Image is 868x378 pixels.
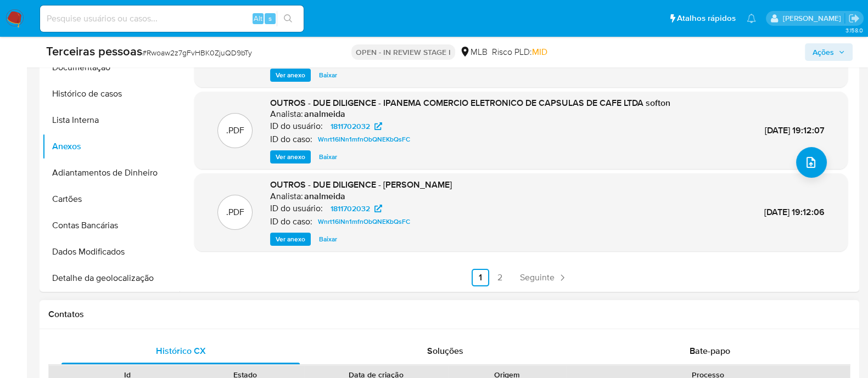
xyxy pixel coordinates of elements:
span: OUTROS - DUE DILIGENCE - IPANEMA COMERCIO ELETRONICO DE CAPSULAS DE CAFE LTDA softon [270,97,670,109]
span: Baixar [319,151,337,162]
span: Histórico CX [156,345,206,357]
p: .PDF [226,206,244,218]
span: Atalhos rápidos [677,13,736,24]
h6: analmeida [304,191,345,202]
a: Wnrt16lNn1mfnObQNEKbQsFC [313,133,415,146]
h6: analmeida [304,109,345,120]
span: Risco PLD: [492,46,547,58]
a: Notificações [747,14,756,23]
p: ID do caso: [270,216,312,227]
a: Seguinte [516,269,572,286]
button: Ações [805,43,853,61]
button: Adiantamentos de Dinheiro [42,160,180,186]
p: anna.almeida@mercadopago.com.br [782,13,844,24]
span: MID [532,46,547,58]
a: 1811702032 [324,202,389,215]
button: Ver anexo [270,69,311,82]
span: Ver anexo [276,70,305,81]
span: [DATE] 19:12:07 [765,124,825,137]
p: Analista: [270,109,303,120]
b: Terceiras pessoas [46,42,142,60]
h1: Contatos [48,309,850,320]
button: Ver anexo [270,233,311,246]
span: Soluções [427,345,463,357]
p: OPEN - IN REVIEW STAGE I [351,44,455,60]
span: 1811702032 [331,202,370,215]
p: .PDF [226,125,244,137]
button: Cartões [42,186,180,212]
button: Baixar [313,233,343,246]
span: Baixar [319,70,337,81]
button: Ver anexo [270,150,311,163]
span: Baixar [319,234,337,245]
span: 3.158.0 [845,26,863,35]
button: Baixar [313,69,343,82]
p: Analista: [270,191,303,202]
button: search-icon [277,11,299,26]
p: ID do usuário: [270,203,323,214]
span: Ver anexo [276,151,305,162]
div: MLB [460,46,488,58]
span: OUTROS - DUE DILIGENCE - [PERSON_NAME] [270,178,452,191]
span: Wnrt16lNn1mfnObQNEKbQsFC [318,215,410,228]
a: Vá para a página 1 [472,269,489,286]
a: Wnrt16lNn1mfnObQNEKbQsFC [313,215,415,228]
a: Sair [848,13,860,24]
span: Ações [813,43,834,61]
span: # Rwoaw2z7gFvHBK0ZjuQD9bTy [142,47,252,58]
span: Wnrt16lNn1mfnObQNEKbQsFC [318,133,410,146]
button: Contas Bancárias [42,212,180,239]
span: s [268,13,272,24]
a: 1811702032 [324,120,389,133]
span: Alt [254,13,262,24]
span: 1811702032 [331,120,370,133]
a: Vá para a página 2 [491,269,509,286]
p: ID do usuário: [270,121,323,132]
button: upload-file [796,147,827,178]
nav: Paginação [194,269,848,286]
button: Baixar [313,150,343,163]
button: Histórico de casos [42,81,180,107]
span: Bate-papo [690,345,730,357]
span: Seguinte [520,273,555,282]
button: Dados Modificados [42,239,180,265]
input: Pesquise usuários ou casos... [40,12,304,26]
span: [DATE] 19:12:06 [764,206,825,218]
button: Anexos [42,133,180,160]
button: Detalhe da geolocalização [42,265,180,291]
span: Ver anexo [276,234,305,245]
p: ID do caso: [270,134,312,145]
button: Lista Interna [42,107,180,133]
